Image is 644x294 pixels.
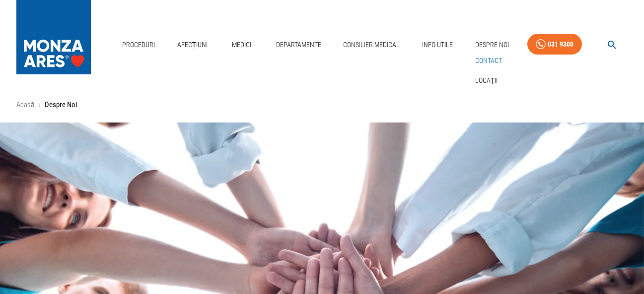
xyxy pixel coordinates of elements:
[527,34,582,55] a: 031 9300
[173,35,212,55] a: Afecțiuni
[471,70,506,91] div: Locații
[226,35,258,55] a: Medici
[45,99,77,111] p: Despre Noi
[471,51,506,71] div: Contact
[473,72,500,89] a: Locații
[39,99,41,111] li: ›
[418,35,457,55] a: Info Utile
[548,38,573,51] div: 031 9300
[16,99,628,111] nav: breadcrumb
[473,53,504,69] a: Contact
[339,35,404,55] a: Consilier Medical
[118,35,159,55] a: Proceduri
[16,100,35,109] a: Acasă
[471,51,506,91] nav: secondary mailbox folders
[272,35,325,55] a: Departamente
[471,35,513,55] a: Despre Noi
